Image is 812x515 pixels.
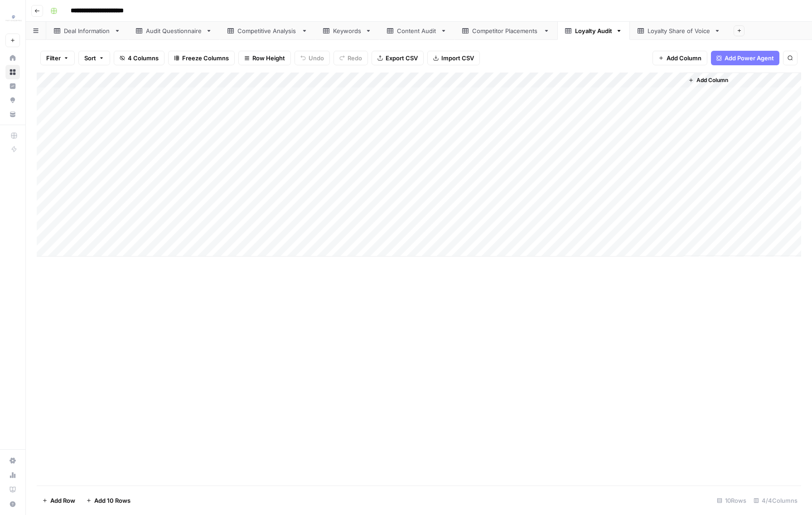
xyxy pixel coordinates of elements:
button: 4 Columns [114,51,164,65]
button: Add Column [652,51,707,65]
button: Redo [333,51,368,65]
button: Undo [295,51,330,65]
a: Learning Hub [5,482,20,497]
span: 4 Columns [128,53,159,63]
div: Content Audit [397,26,437,35]
span: Row Height [252,53,285,63]
a: Browse [5,65,20,79]
button: Add 10 Rows [81,493,136,508]
button: Add Power Agent [711,51,779,65]
a: Competitive Analysis [220,22,315,40]
img: PartnerCentric Sales Tools Logo [5,10,22,27]
a: Home [5,51,20,65]
div: Loyalty Audit [575,26,612,35]
span: Redo [348,53,362,63]
div: Keywords [333,26,362,35]
span: Add Power Agent [725,53,774,63]
button: Workspace: PartnerCentric Sales Tools [5,7,20,30]
span: Sort [84,53,96,63]
span: Add Column [667,53,701,63]
span: Import CSV [441,53,474,63]
span: Export CSV [386,53,418,63]
a: Your Data [5,107,20,121]
button: Add Row [37,493,81,508]
div: Loyalty Share of Voice [648,26,710,35]
button: Freeze Columns [168,51,235,65]
div: Deal Information [64,26,111,35]
button: Export CSV [372,51,424,65]
div: 4/4 Columns [750,493,801,508]
span: Filter [46,53,61,63]
button: Help + Support [5,497,20,511]
button: Filter [40,51,75,65]
a: Competitor Placements [454,22,557,40]
a: Opportunities [5,93,20,107]
a: Usage [5,468,20,482]
a: Loyalty Audit [557,22,630,40]
a: Settings [5,453,20,468]
div: Audit Questionnaire [146,26,202,35]
a: Deal Information [46,22,128,40]
div: Competitor Placements [472,26,540,35]
span: Freeze Columns [182,53,229,63]
a: Content Audit [379,22,454,40]
a: Loyalty Share of Voice [630,22,728,40]
span: Add Row [50,496,75,505]
button: Row Height [238,51,291,65]
div: Competitive Analysis [237,26,298,35]
span: Undo [309,53,324,63]
div: 10 Rows [713,493,750,508]
button: Add Column [685,74,732,86]
span: Add Column [696,76,728,84]
a: Audit Questionnaire [128,22,220,40]
a: Insights [5,79,20,93]
a: Keywords [315,22,379,40]
span: Add 10 Rows [94,496,130,505]
button: Sort [78,51,110,65]
button: Import CSV [427,51,480,65]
